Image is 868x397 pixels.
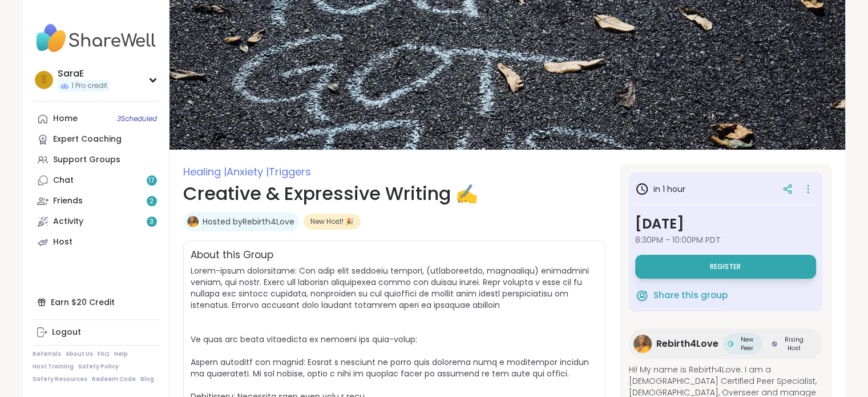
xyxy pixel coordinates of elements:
[656,337,718,351] span: Rebirth4Love
[33,191,160,211] a: Friends2
[269,165,311,179] span: Triggers
[33,232,160,252] a: Host
[140,375,154,383] a: Blog
[33,350,61,358] a: Referrals
[183,165,227,179] span: Healing |
[41,73,47,87] span: S
[33,170,160,191] a: Chat17
[203,216,294,227] a: Hosted byRebirth4Love
[53,154,120,166] div: Support Groups
[33,109,160,129] a: Home3Scheduled
[117,114,157,123] span: 3 Scheduled
[33,150,160,170] a: Support Groups
[33,18,160,58] img: ShareWell Nav Logo
[635,255,816,279] button: Register
[635,214,816,234] h3: [DATE]
[53,236,72,248] div: Host
[150,197,154,206] span: 2
[633,335,652,353] img: Rebirth4Love
[635,288,649,302] img: ShareWell Logomark
[33,211,160,232] a: Activity3
[772,341,777,347] img: Rising Host
[187,216,199,227] img: Rebirth4Love
[53,216,83,227] div: Activity
[635,283,728,307] button: Share this group
[780,335,808,352] span: Rising Host
[53,195,83,207] div: Friends
[66,350,93,358] a: About Us
[710,262,741,271] span: Register
[52,327,81,338] div: Logout
[33,322,160,343] a: Logout
[635,234,816,246] span: 8:30PM - 10:00PM PDT
[635,182,685,196] h3: in 1 hour
[98,350,110,358] a: FAQ
[304,214,361,230] div: New Host! 🎉
[33,292,160,312] div: Earn $20 Credit
[53,134,122,145] div: Expert Coaching
[53,175,74,186] div: Chat
[191,248,273,263] h2: About this Group
[53,113,78,125] div: Home
[148,176,155,186] span: 17
[78,363,119,371] a: Safety Policy
[150,217,154,227] span: 3
[629,328,822,359] a: Rebirth4LoveRebirth4LoveNew PeerNew PeerRising HostRising Host
[58,67,110,80] div: SaraE
[33,363,74,371] a: Host Training
[227,165,269,179] span: Anxiety |
[92,375,136,383] a: Redeem Code
[33,129,160,150] a: Expert Coaching
[33,375,87,383] a: Safety Resources
[728,341,733,347] img: New Peer
[114,350,128,358] a: Help
[653,289,728,302] span: Share this group
[183,180,606,207] h1: Creative & Expressive Writing ✍️
[71,81,107,91] span: 1 Pro credit
[736,335,758,352] span: New Peer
